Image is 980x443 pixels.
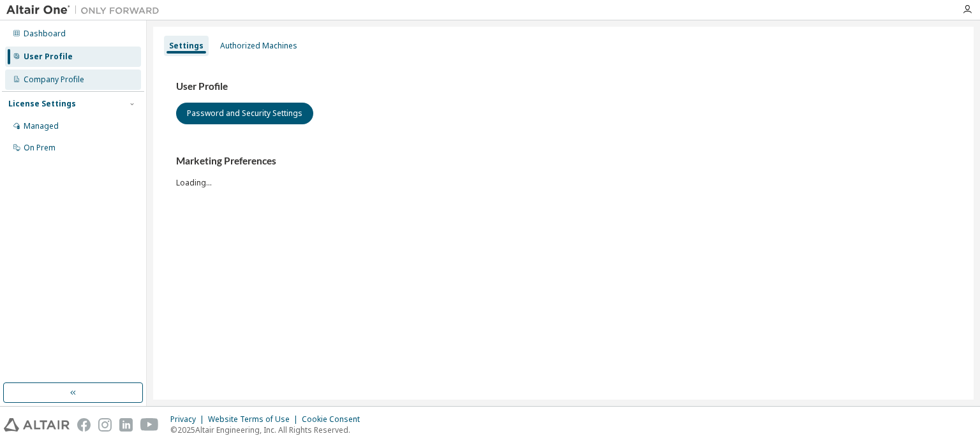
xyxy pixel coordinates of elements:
div: Managed [24,121,59,131]
div: Settings [169,41,204,51]
button: Password and Security Settings [176,103,313,124]
div: Cookie Consent [302,414,367,425]
div: Website Terms of Use [208,414,302,425]
img: facebook.svg [77,418,91,432]
img: youtube.svg [140,418,159,432]
h3: Marketing Preferences [176,155,951,168]
p: © 2025 Altair Engineering, Inc. All Rights Reserved. [170,425,367,435]
div: Dashboard [24,29,66,39]
div: License Settings [8,99,76,109]
img: Altair One [6,4,166,17]
div: Privacy [170,414,208,425]
img: altair_logo.svg [4,418,70,432]
div: Company Profile [24,75,84,85]
div: Authorized Machines [220,41,297,51]
h3: User Profile [176,80,951,93]
div: Loading... [176,155,951,187]
img: instagram.svg [98,418,112,432]
div: On Prem [24,143,56,153]
img: linkedin.svg [119,418,133,432]
div: User Profile [24,52,73,62]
